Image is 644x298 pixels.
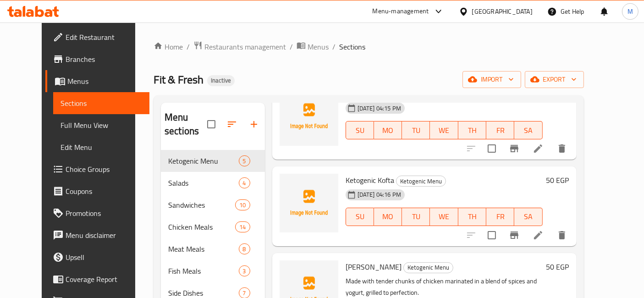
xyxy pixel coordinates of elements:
[546,174,569,187] h6: 50 EGP
[339,41,365,52] span: Sections
[462,71,521,88] button: import
[161,172,265,194] div: Salads4
[346,260,402,274] span: [PERSON_NAME]
[168,265,238,276] span: Fish Meals
[239,267,250,276] span: 3
[53,136,149,158] a: Edit Menu
[490,124,511,137] span: FR
[350,124,370,137] span: SU
[486,208,514,226] button: FR
[406,210,426,223] span: TU
[161,238,265,260] div: Meat Meals8
[354,190,405,199] span: [DATE] 04:16 PM
[406,124,426,137] span: TU
[45,246,149,268] a: Upsell
[374,121,402,139] button: MO
[45,70,149,92] a: Menus
[161,150,265,172] div: Ketogenic Menu5
[486,121,514,139] button: FR
[514,208,542,226] button: SA
[239,155,250,166] div: items
[503,138,525,160] button: Branch-specific-item
[472,6,533,17] div: [GEOGRAPHIC_DATA]
[66,208,142,219] span: Promotions
[297,41,329,53] a: Menus
[396,176,446,187] div: Ketogenic Menu
[280,87,338,146] img: Ketogenic Grilled Chicken
[378,124,398,137] span: MO
[235,199,250,210] div: items
[551,138,573,160] button: delete
[243,113,265,135] button: Add section
[66,164,142,175] span: Choice Groups
[239,177,250,188] div: items
[221,113,243,135] span: Sort sections
[204,41,286,52] span: Restaurants management
[350,210,370,223] span: SU
[239,265,250,276] div: items
[525,71,584,88] button: export
[533,230,544,241] a: Edit menu item
[332,41,336,52] li: /
[45,202,149,224] a: Promotions
[235,221,250,232] div: items
[396,176,446,187] span: Ketogenic Menu
[514,121,542,139] button: SA
[168,155,238,166] span: Ketogenic Menu
[308,41,329,52] span: Menus
[66,54,142,65] span: Branches
[161,194,265,216] div: Sandwiches10
[546,260,569,273] h6: 50 EGP
[61,98,142,109] span: Sections
[458,121,486,139] button: TH
[202,115,221,134] span: Select all sections
[165,110,207,138] h2: Menu sections
[239,245,250,254] span: 8
[404,262,453,273] span: Ketogenic Menu
[402,121,430,139] button: TU
[346,173,394,187] span: Ketogenic Kofta
[430,208,458,226] button: WE
[66,274,142,285] span: Coverage Report
[66,32,142,43] span: Edit Restaurant
[154,41,183,52] a: Home
[168,177,238,188] span: Salads
[154,41,584,53] nav: breadcrumb
[239,243,250,254] div: items
[533,143,544,154] a: Edit menu item
[462,124,483,137] span: TH
[532,74,577,85] span: export
[374,208,402,226] button: MO
[482,226,501,245] span: Select to update
[503,224,525,246] button: Branch-specific-item
[161,216,265,238] div: Chicken Meals14
[430,121,458,139] button: WE
[53,114,149,136] a: Full Menu View
[168,243,238,254] span: Meat Meals
[354,104,405,113] span: [DATE] 04:15 PM
[45,158,149,180] a: Choice Groups
[207,77,235,84] span: Inactive
[518,124,539,137] span: SA
[346,208,374,226] button: SU
[61,142,142,153] span: Edit Menu
[518,210,539,223] span: SA
[239,289,250,298] span: 7
[462,210,483,223] span: TH
[207,75,235,86] div: Inactive
[168,199,235,210] span: Sandwiches
[154,69,204,90] span: Fit & Fresh
[45,48,149,70] a: Branches
[373,6,429,17] div: Menu-management
[551,224,573,246] button: delete
[45,224,149,246] a: Menu disclaimer
[346,121,374,139] button: SU
[66,186,142,197] span: Coupons
[280,174,338,232] img: Ketogenic Kofta
[402,208,430,226] button: TU
[403,262,453,273] div: Ketogenic Menu
[45,268,149,290] a: Coverage Report
[53,92,149,114] a: Sections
